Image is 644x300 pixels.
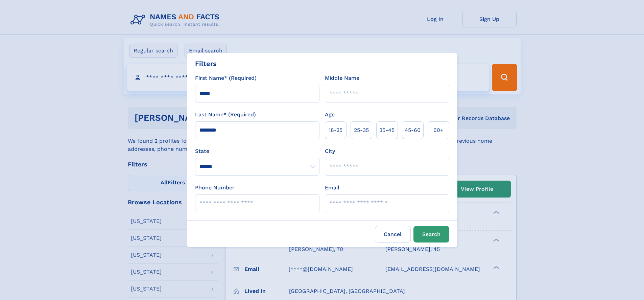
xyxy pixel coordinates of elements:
span: 18‑25 [329,126,342,134]
label: Phone Number [195,184,235,192]
label: State [195,147,319,155]
label: Age [325,111,335,119]
span: 45‑60 [405,126,421,134]
button: Search [413,226,449,243]
label: City [325,147,335,155]
label: Middle Name [325,74,359,82]
label: Email [325,184,339,192]
span: 35‑45 [379,126,395,134]
span: 25‑35 [354,126,369,134]
label: First Name* (Required) [195,74,257,82]
label: Cancel [375,226,411,243]
label: Last Name* (Required) [195,111,256,119]
div: Filters [195,59,217,69]
span: 60+ [433,126,444,134]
